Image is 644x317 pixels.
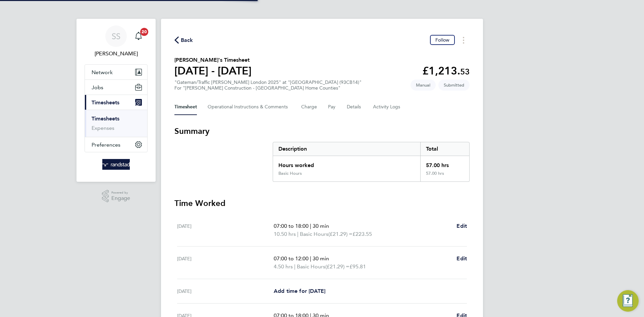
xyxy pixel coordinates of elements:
[328,231,353,237] span: (£21.29) =
[174,64,252,77] h1: [DATE] - [DATE]
[111,196,130,201] span: Engage
[435,37,449,43] span: Follow
[350,263,366,270] span: £95.81
[174,80,362,91] div: "Gateman/Traffic [PERSON_NAME] London 2025" at "[GEOGRAPHIC_DATA] (93CB14)"
[92,125,114,131] a: Expenses
[174,126,470,137] h3: Summary
[313,255,329,262] span: 30 min
[132,25,145,47] a: 20
[297,231,299,237] span: |
[297,263,325,271] span: Basic Hours
[274,255,309,262] span: 07:00 to 12:00
[347,99,362,115] button: Details
[85,159,148,170] a: Go to home page
[174,36,193,44] button: Back
[422,64,470,77] app-decimal: £1,213.
[208,99,290,115] button: Operational Instructions & Comments
[313,223,329,229] span: 30 min
[140,28,148,36] span: 20
[353,231,372,237] span: £223.55
[85,95,147,110] button: Timesheets
[85,80,147,95] button: Jobs
[325,263,350,270] span: (£21.29) =
[420,156,469,171] div: 57.00 hrs
[174,85,362,91] div: For "[PERSON_NAME] Construction - [GEOGRAPHIC_DATA] Home Counties"
[420,171,469,181] div: 57.00 hrs
[274,223,309,229] span: 07:00 to 18:00
[85,50,148,58] span: Shaye Stoneham
[273,142,470,182] div: Summary
[111,190,130,196] span: Powered by
[102,159,130,170] img: randstad-logo-retina.png
[458,35,470,45] button: Timesheets Menu
[85,25,148,58] a: SS[PERSON_NAME]
[92,84,103,91] span: Jobs
[460,67,470,76] span: 53
[177,287,274,295] div: [DATE]
[457,223,467,229] span: Edit
[411,80,436,91] span: This timesheet was manually created.
[92,115,119,122] a: Timesheets
[92,142,120,148] span: Preferences
[457,222,467,230] a: Edit
[278,171,302,176] div: Basic Hours
[174,99,197,115] button: Timesheet
[617,290,639,312] button: Engage Resource Center
[85,110,147,137] div: Timesheets
[420,142,469,156] div: Total
[177,255,274,271] div: [DATE]
[300,230,328,238] span: Basic Hours
[273,142,420,156] div: Description
[102,190,130,203] a: Powered byEngage
[112,32,120,41] span: SS
[430,35,455,45] button: Follow
[85,65,147,80] button: Network
[310,255,311,262] span: |
[174,198,470,209] h3: Time Worked
[294,263,296,270] span: |
[274,288,325,294] span: Add time for [DATE]
[457,255,467,262] span: Edit
[373,99,401,115] button: Activity Logs
[181,36,193,44] span: Back
[92,99,119,106] span: Timesheets
[310,223,311,229] span: |
[76,19,156,182] nav: Main navigation
[92,69,113,75] span: Network
[457,255,467,263] a: Edit
[273,156,420,171] div: Hours worked
[85,137,147,152] button: Preferences
[174,56,252,64] h2: [PERSON_NAME]'s Timesheet
[301,99,317,115] button: Charge
[274,263,293,270] span: 4.50 hrs
[274,287,325,295] a: Add time for [DATE]
[274,231,296,237] span: 10.50 hrs
[177,222,274,238] div: [DATE]
[328,99,336,115] button: Pay
[438,80,470,91] span: This timesheet is Submitted.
